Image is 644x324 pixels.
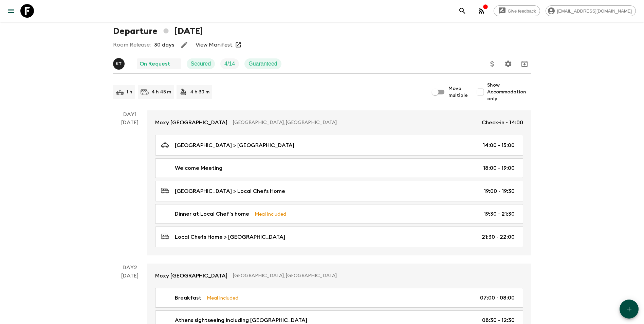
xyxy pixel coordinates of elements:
p: 14:00 - 15:00 [483,141,515,149]
p: Dinner at Local Chef's home [175,210,249,218]
p: 19:30 - 21:30 [484,210,515,218]
p: 30 days [154,41,174,49]
p: [GEOGRAPHIC_DATA] > Local Chefs Home [175,187,285,195]
p: 19:00 - 19:30 [484,187,515,195]
a: Moxy [GEOGRAPHIC_DATA][GEOGRAPHIC_DATA], [GEOGRAPHIC_DATA]Check-in - 14:00 [147,110,531,135]
p: Check-in - 14:00 [482,119,523,127]
a: BreakfastMeal Included07:00 - 08:00 [155,288,523,308]
p: Welcome Meeting [175,164,222,172]
a: Moxy [GEOGRAPHIC_DATA][GEOGRAPHIC_DATA], [GEOGRAPHIC_DATA] [147,264,531,288]
p: Day 1 [113,110,147,119]
button: Archive (Completed, Cancelled or Unsynced Departures only) [518,57,531,71]
p: Day 2 [113,264,147,272]
p: Guaranteed [249,60,277,68]
a: [GEOGRAPHIC_DATA] > Local Chefs Home19:00 - 19:30 [155,181,523,201]
p: Moxy [GEOGRAPHIC_DATA] [155,272,227,280]
p: 07:00 - 08:00 [480,294,515,302]
button: Settings [501,57,515,71]
p: 4 h 30 m [190,89,209,95]
p: 21:30 - 22:00 [482,233,515,241]
a: View Manifest [196,41,233,48]
p: [GEOGRAPHIC_DATA], [GEOGRAPHIC_DATA] [233,119,476,126]
p: On Request [140,60,170,68]
a: Give feedback [494,5,540,16]
span: Kostantinos Tsaousis [113,60,126,66]
p: K T [116,61,122,67]
div: [EMAIL_ADDRESS][DOMAIN_NAME] [546,5,636,16]
p: Meal Included [207,294,238,302]
p: 4 / 14 [224,60,235,68]
button: search adventures [456,4,469,18]
span: Give feedback [504,8,540,14]
a: Local Chefs Home > [GEOGRAPHIC_DATA]21:30 - 22:00 [155,227,523,247]
p: 18:00 - 19:00 [483,164,515,172]
button: Update Price, Early Bird Discount and Costs [485,57,499,71]
p: Breakfast [175,294,201,302]
button: menu [4,4,18,18]
span: Move multiple [448,85,468,99]
p: 4 h 45 m [151,89,171,95]
div: [DATE] [121,119,139,255]
a: Welcome Meeting18:00 - 19:00 [155,158,523,178]
p: [GEOGRAPHIC_DATA], [GEOGRAPHIC_DATA] [233,272,518,279]
span: [EMAIL_ADDRESS][DOMAIN_NAME] [553,8,636,14]
p: Meal Included [255,210,286,218]
p: Moxy [GEOGRAPHIC_DATA] [155,119,227,127]
a: Dinner at Local Chef's homeMeal Included19:30 - 21:30 [155,204,523,224]
p: Room Release: [113,41,151,49]
p: Secured [191,60,211,68]
a: [GEOGRAPHIC_DATA] > [GEOGRAPHIC_DATA]14:00 - 15:00 [155,135,523,156]
span: Show Accommodation only [487,82,531,102]
div: Secured [187,58,215,69]
h1: Departure [DATE] [113,24,203,38]
button: KT [113,58,126,70]
p: 1 h [127,89,132,95]
p: Local Chefs Home > [GEOGRAPHIC_DATA] [175,233,285,241]
p: [GEOGRAPHIC_DATA] > [GEOGRAPHIC_DATA] [175,141,294,149]
div: Trip Fill [220,58,239,69]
